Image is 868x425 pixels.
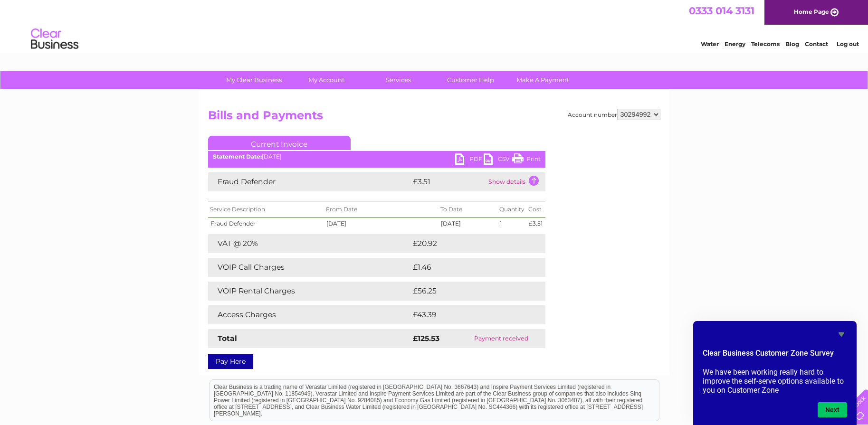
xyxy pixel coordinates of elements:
td: VOIP Rental Charges [208,282,410,301]
a: Log out [837,40,859,47]
td: £3.51 [410,172,486,191]
div: Clear Business is a trading name of Verastar Limited (registered in [GEOGRAPHIC_DATA] No. 3667643... [210,5,659,46]
a: Customer Help [431,71,510,89]
a: My Account [287,71,365,89]
a: Blog [785,40,799,47]
th: Cost [526,201,545,218]
td: £56.25 [410,282,526,301]
td: VOIP Call Charges [208,258,410,277]
a: Pay Here [208,354,253,369]
a: Current Invoice [208,136,351,150]
td: £43.39 [410,305,526,324]
a: Contact [805,40,828,47]
a: My Clear Business [215,71,293,89]
a: Water [701,40,719,47]
th: Quantity [497,201,526,218]
th: Service Description [208,201,324,218]
a: PDF [455,153,484,167]
a: Make A Payment [504,71,582,89]
div: [DATE] [208,153,545,160]
td: Payment received [457,329,545,348]
th: To Date [439,201,498,218]
td: Fraud Defender [208,172,410,191]
a: CSV [484,153,512,167]
button: Hide survey [836,329,847,340]
td: Fraud Defender [208,218,324,229]
strong: Total [218,334,237,343]
div: Account number [568,109,660,120]
h2: Clear Business Customer Zone Survey [703,348,847,364]
img: logo.png [30,25,79,54]
td: £1.46 [410,258,523,277]
td: £20.92 [410,234,526,253]
a: 0333 014 3131 [689,5,754,17]
td: Show details [486,172,545,191]
button: Next question [818,402,847,417]
td: [DATE] [324,218,438,229]
td: 1 [497,218,526,229]
b: Statement Date: [213,153,262,160]
td: Access Charges [208,305,410,324]
a: Telecoms [751,40,780,47]
p: We have been working really hard to improve the self-serve options available to you on Customer Zone [703,368,847,395]
h2: Bills and Payments [208,109,660,127]
a: Services [359,71,438,89]
a: Energy [725,40,745,47]
strong: £125.53 [413,334,439,343]
a: Print [512,153,541,167]
td: VAT @ 20% [208,234,410,253]
td: [DATE] [439,218,498,229]
div: Clear Business Customer Zone Survey [703,329,847,417]
th: From Date [324,201,438,218]
td: £3.51 [526,218,545,229]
